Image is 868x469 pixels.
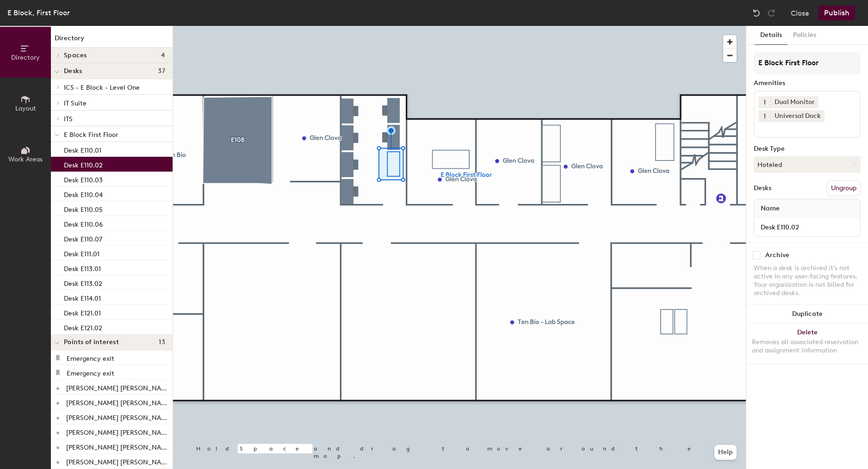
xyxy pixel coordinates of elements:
button: Ungroup [827,180,861,196]
p: Desk E113.02 [64,277,102,288]
p: Emergency exit [67,367,114,377]
div: Universal Dock [770,110,825,122]
p: [PERSON_NAME] [PERSON_NAME] [66,411,171,422]
input: Unnamed desk [756,221,858,234]
div: Dual Monitor [770,96,818,108]
span: 1 [763,98,766,107]
p: Desk E110.05 [64,203,103,214]
p: Desk E114.01 [64,292,101,302]
button: 1 [758,110,770,122]
span: Points of interest [64,339,119,346]
img: Redo [767,8,776,18]
p: Desk E121.02 [64,321,102,332]
button: DeleteRemoves all associated reservation and assignment information [746,323,868,364]
div: Amenities [754,80,861,87]
span: 37 [158,68,165,75]
p: [PERSON_NAME] [PERSON_NAME] [66,426,171,437]
p: Desk E110.07 [64,233,102,243]
p: Desk E110.02 [64,159,103,169]
span: IT Suite [64,99,87,107]
span: 1 [763,111,766,121]
span: ITS [64,115,73,123]
span: 13 [159,339,165,346]
div: Desk Type [754,145,861,153]
p: Desk E110.06 [64,218,103,228]
span: Directory [11,54,40,62]
p: [PERSON_NAME] [PERSON_NAME] [66,456,171,466]
p: Desk E121.01 [64,307,101,317]
p: Desk E111.01 [64,247,99,258]
button: Hoteled [754,156,861,173]
button: 1 [758,96,770,108]
div: Archive [765,252,789,259]
div: Desks [754,185,771,192]
h1: Directory [51,33,173,48]
p: [PERSON_NAME] [PERSON_NAME] [66,396,171,407]
button: Details [755,26,787,45]
span: E Block First Floor [64,131,118,139]
button: Publish [818,6,855,20]
img: Undo [752,8,761,18]
button: Policies [787,26,822,45]
p: Desk E110.04 [64,188,103,199]
span: Spaces [64,52,87,59]
p: [PERSON_NAME] [PERSON_NAME] [66,441,171,451]
p: [PERSON_NAME] [PERSON_NAME] [66,382,171,392]
button: Help [714,445,737,460]
button: Duplicate [746,305,868,323]
p: Desk E110.01 [64,144,101,154]
span: ICS - E Block - Level One [64,84,140,92]
span: Layout [15,105,36,112]
span: Name [756,200,784,217]
div: When a desk is archived it's not active in any user-facing features. Your organization is not bil... [754,264,861,297]
button: Close [791,6,809,20]
div: Removes all associated reservation and assignment information [752,338,862,355]
p: Emergency exit [67,352,114,363]
span: Work Areas [8,155,43,163]
span: Desks [64,68,82,75]
div: E Block, First Floor [7,7,70,19]
span: 4 [161,52,165,59]
p: Desk E110.03 [64,173,103,184]
p: Desk E113.01 [64,262,101,273]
